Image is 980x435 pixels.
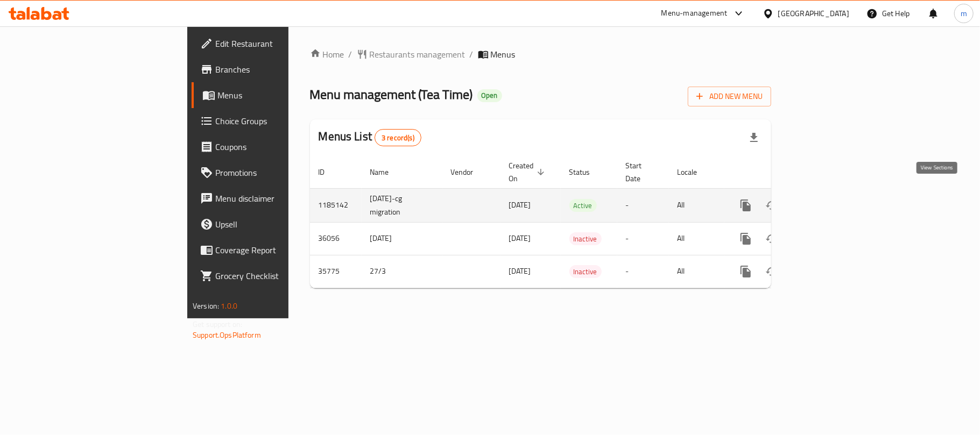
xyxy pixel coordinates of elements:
a: Menus [192,82,351,108]
span: [DATE] [509,198,531,212]
span: Inactive [569,233,602,245]
span: Menu management ( Tea Time ) [310,82,473,106]
button: more [733,226,759,252]
div: Open [477,89,502,102]
td: [DATE] [362,222,442,255]
span: m [961,8,967,19]
span: Menus [217,89,342,102]
span: Menus [491,48,516,61]
span: Locale [678,166,711,179]
td: All [669,222,724,255]
a: Choice Groups [192,108,351,134]
table: enhanced table [310,156,845,288]
span: Name [370,166,403,179]
button: more [733,259,759,284]
a: Branches [192,56,351,82]
a: Grocery Checklist [192,263,351,289]
span: Inactive [569,266,602,278]
span: ID [319,166,339,179]
h2: Menus List [319,129,421,146]
span: Upsell [215,218,342,231]
button: more [733,192,759,218]
span: Coverage Report [215,244,342,256]
a: Edit Restaurant [192,31,351,56]
span: Coupons [215,140,342,153]
td: - [617,188,669,222]
a: Restaurants management [357,48,466,61]
td: All [669,188,724,222]
button: Add New Menu [688,87,771,106]
span: 1.0.0 [221,299,237,313]
a: Promotions [192,160,351,186]
span: 3 record(s) [375,133,421,143]
nav: breadcrumb [310,48,771,61]
div: Total records count [375,129,421,146]
span: Created On [509,159,548,185]
td: All [669,255,724,288]
span: Open [477,91,502,100]
th: Actions [724,156,845,189]
span: Restaurants management [370,48,466,61]
span: Start Date [626,159,656,185]
td: 27/3 [362,255,442,288]
span: Edit Restaurant [215,37,342,50]
span: Get support on: [193,317,242,331]
td: [DATE]-cg migration [362,188,442,222]
span: Branches [215,63,342,76]
span: Menu disclaimer [215,192,342,205]
a: Coverage Report [192,237,351,263]
div: [GEOGRAPHIC_DATA] [778,8,849,19]
span: Active [569,199,597,212]
span: Vendor [451,166,488,179]
span: Version: [193,299,219,313]
span: [DATE] [509,231,531,245]
button: Change Status [759,226,785,252]
a: Upsell [192,211,351,237]
td: - [617,222,669,255]
td: - [617,255,669,288]
li: / [470,48,474,61]
div: Inactive [569,232,602,245]
span: Choice Groups [215,115,342,127]
a: Menu disclaimer [192,186,351,211]
span: Promotions [215,166,342,179]
button: Change Status [759,259,785,284]
span: Add New Menu [696,90,763,103]
span: Status [569,166,604,179]
span: Grocery Checklist [215,269,342,282]
a: Support.OpsPlatform [193,328,261,342]
a: Coupons [192,134,351,160]
div: Menu-management [661,7,728,20]
div: Export file [741,125,767,151]
span: [DATE] [509,264,531,278]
